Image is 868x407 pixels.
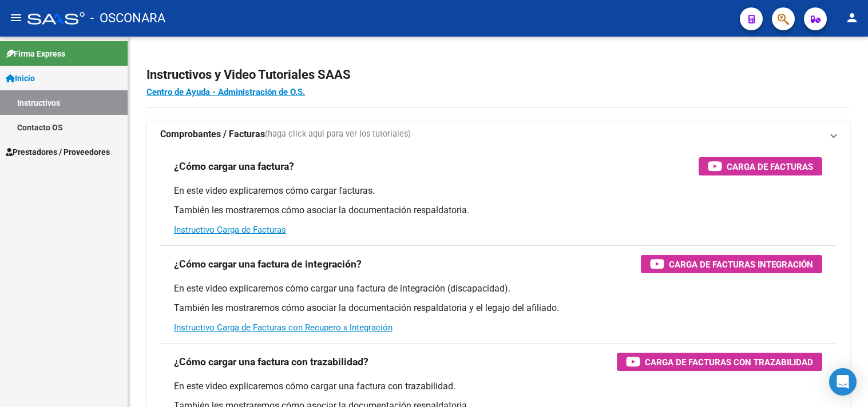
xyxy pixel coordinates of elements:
[90,6,165,31] span: - OSCONARA
[174,380,822,393] p: En este video explicaremos cómo cargar una factura con trazabilidad.
[146,87,305,97] a: Centro de Ayuda - Administración de O.S.
[174,185,822,197] p: En este video explicaremos cómo cargar facturas.
[174,225,286,235] a: Instructivo Carga de Facturas
[174,256,362,272] h3: ¿Cómo cargar una factura de integración?
[174,322,393,333] a: Instructivo Carga de Facturas con Recupero x Integración
[174,204,822,217] p: También les mostraremos cómo asociar la documentación respaldatoria.
[6,72,35,85] span: Inicio
[174,302,822,314] p: También les mostraremos cómo asociar la documentación respaldatoria y el legajo del afiliado.
[829,368,857,396] div: Open Intercom Messenger
[699,157,822,175] button: Carga de Facturas
[174,158,294,174] h3: ¿Cómo cargar una factura?
[160,128,265,141] strong: Comprobantes / Facturas
[669,257,813,272] span: Carga de Facturas Integración
[727,159,813,174] span: Carga de Facturas
[617,353,822,371] button: Carga de Facturas con Trazabilidad
[6,146,110,158] span: Prestadores / Proveedores
[645,355,813,369] span: Carga de Facturas con Trazabilidad
[6,47,65,60] span: Firma Express
[174,282,822,295] p: En este video explicaremos cómo cargar una factura de integración (discapacidad).
[146,64,850,86] h2: Instructivos y Video Tutoriales SAAS
[146,121,850,148] mat-expansion-panel-header: Comprobantes / Facturas(haga click aquí para ver los tutoriales)
[845,11,859,25] mat-icon: person
[641,255,822,273] button: Carga de Facturas Integración
[174,354,368,370] h3: ¿Cómo cargar una factura con trazabilidad?
[265,128,411,141] span: (haga click aquí para ver los tutoriales)
[9,11,23,25] mat-icon: menu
